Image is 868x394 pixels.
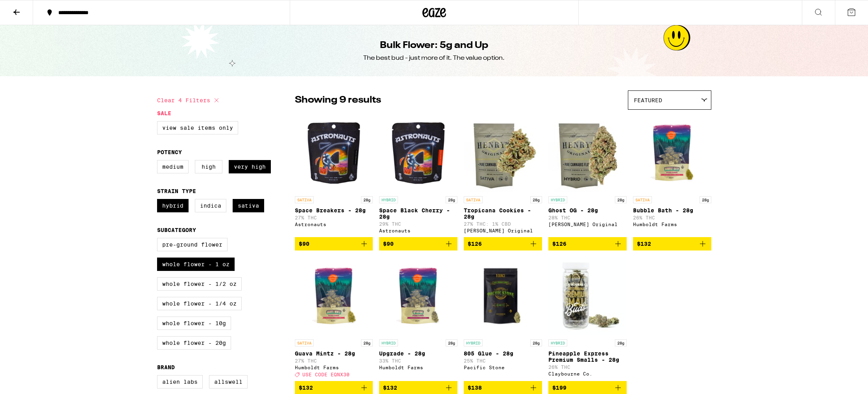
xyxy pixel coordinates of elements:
[229,160,271,173] label: Very High
[361,196,373,203] p: 28g
[379,257,457,381] a: Open page for Upgrade - 28g from Humboldt Farms
[464,365,542,370] div: Pacific Stone
[548,257,627,381] a: Open page for Pineapple Express Premium Smalls - 28g from Claybourne Co.
[633,196,652,203] p: SATIVA
[157,336,231,350] label: Whole Flower - 20g
[299,241,309,247] span: $90
[383,241,394,247] span: $90
[383,385,397,391] span: $132
[379,339,398,346] p: HYBRID
[157,160,189,173] label: Medium
[157,227,196,233] legend: Subcategory
[548,196,567,203] p: HYBRID
[379,358,457,363] p: 33% THC
[295,365,373,370] div: Humboldt Farms
[548,257,627,335] img: Claybourne Co. - Pineapple Express Premium Smalls - 28g
[379,257,457,335] img: Humboldt Farms - Upgrade - 28g
[552,385,566,391] span: $199
[157,317,231,330] label: Whole Flower - 10g
[379,114,457,192] img: Astronauts - Space Black Cherry - 28g
[379,221,457,226] p: 29% THC
[157,121,238,134] label: View Sale Items Only
[233,199,264,212] label: Sativa
[295,114,373,192] img: Astronauts - Space Breakers - 28g
[295,94,381,107] p: Showing 9 results
[295,207,373,214] p: Space Breakers - 28g
[464,196,483,203] p: SATIVA
[157,199,189,212] label: Hybrid
[379,196,398,203] p: HYBRID
[548,207,627,214] p: Ghost OG - 28g
[615,196,627,203] p: 28g
[363,54,505,63] div: The best bud - just more of it. The value option.
[633,222,711,227] div: Humboldt Farms
[548,339,567,346] p: HYBRID
[379,207,457,220] p: Space Black Cherry - 28g
[295,358,373,363] p: 27% THC
[548,350,627,363] p: Pineapple Express Premium Smalls - 28g
[633,114,711,237] a: Open page for Bubble Bath - 28g from Humboldt Farms
[637,241,651,247] span: $132
[195,160,222,173] label: High
[700,196,711,203] p: 28g
[468,241,482,247] span: $126
[295,114,373,237] a: Open page for Space Breakers - 28g from Astronauts
[157,149,182,155] legend: Potency
[299,385,313,391] span: $132
[464,237,542,250] button: Add to bag
[195,199,226,212] label: Indica
[302,372,350,377] span: USE CODE EQNX30
[379,237,457,250] button: Add to bag
[295,215,373,220] p: 27% THC
[295,257,373,381] a: Open page for Guava Mintz - 28g from Humboldt Farms
[379,365,457,370] div: Humboldt Farms
[548,114,627,237] a: Open page for Ghost OG - 28g from Henry's Original
[157,297,242,310] label: Whole Flower - 1/4 oz
[464,257,542,335] img: Pacific Stone - 805 Glue - 28g
[379,228,457,233] div: Astronauts
[464,257,542,381] a: Open page for 805 Glue - 28g from Pacific Stone
[380,39,488,52] h1: Bulk Flower: 5g and Up
[157,364,175,370] legend: Brand
[548,222,627,227] div: [PERSON_NAME] Original
[157,258,235,271] label: Whole Flower - 1 oz
[446,196,457,203] p: 28g
[633,207,711,214] p: Bubble Bath - 28g
[548,365,627,370] p: 26% THC
[209,375,248,388] label: Allswell
[548,237,627,250] button: Add to bag
[548,215,627,220] p: 28% THC
[157,277,242,291] label: Whole Flower - 1/2 oz
[295,350,373,357] p: Guava Mintz - 28g
[446,339,457,346] p: 28g
[379,350,457,357] p: Upgrade - 28g
[548,114,627,192] img: Henry's Original - Ghost OG - 28g
[464,228,542,233] div: [PERSON_NAME] Original
[548,371,627,376] div: Claybourne Co.
[464,339,483,346] p: HYBRID
[379,114,457,237] a: Open page for Space Black Cherry - 28g from Astronauts
[464,114,542,192] img: Henry's Original - Tropicana Cookies - 28g
[295,237,373,250] button: Add to bag
[633,215,711,220] p: 26% THC
[464,350,542,357] p: 805 Glue - 28g
[157,188,196,194] legend: Strain Type
[464,358,542,363] p: 25% THC
[464,221,542,226] p: 27% THC: 1% CBD
[615,339,627,346] p: 28g
[5,6,57,12] span: Hi. Need any help?
[552,241,566,247] span: $126
[530,196,542,203] p: 28g
[295,196,314,203] p: SATIVA
[157,110,171,116] legend: Sale
[157,90,221,110] button: Clear 4 filters
[157,375,203,388] label: Alien Labs
[464,114,542,237] a: Open page for Tropicana Cookies - 28g from Henry's Original
[468,385,482,391] span: $138
[530,339,542,346] p: 28g
[295,222,373,227] div: Astronauts
[633,237,711,250] button: Add to bag
[361,339,373,346] p: 28g
[464,207,542,220] p: Tropicana Cookies - 28g
[157,238,228,251] label: Pre-ground Flower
